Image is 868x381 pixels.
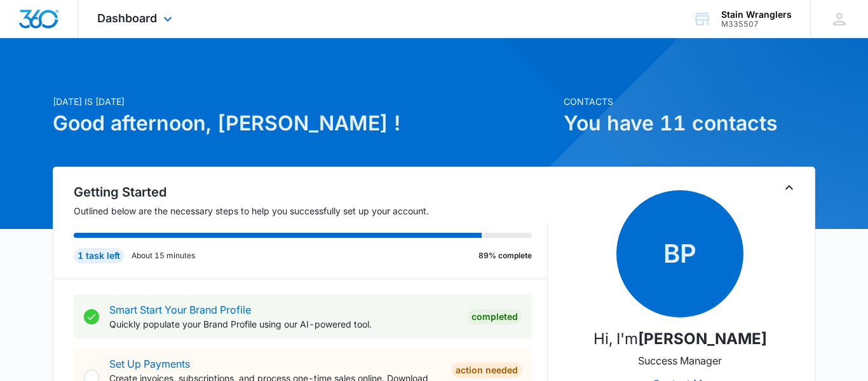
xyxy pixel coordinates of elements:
span: BP [616,190,743,317]
div: account name [721,10,792,20]
p: Outlined below are the necessary steps to help you successfully set up your account. [74,204,548,218]
h1: Good afternoon, [PERSON_NAME] ! [53,108,556,139]
a: Set Up Payments [109,357,190,370]
div: Action Needed [452,363,522,378]
strong: [PERSON_NAME] [638,329,767,348]
div: 1 task left [74,248,124,263]
span: Dashboard [97,11,157,25]
a: Smart Start Your Brand Profile [109,303,251,316]
p: Success Manager [638,353,722,368]
div: Completed [468,309,522,324]
button: Toggle Collapse [782,180,797,195]
h1: You have 11 contacts [564,108,815,139]
p: Hi, I'm [593,328,767,350]
h2: Getting Started [74,183,548,202]
p: About 15 minutes [132,250,195,261]
p: Quickly populate your Brand Profile using our AI-powered tool. [109,317,458,331]
p: Contacts [564,95,815,108]
p: [DATE] is [DATE] [53,95,556,108]
p: 89% complete [478,250,532,261]
div: account id [721,20,792,29]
